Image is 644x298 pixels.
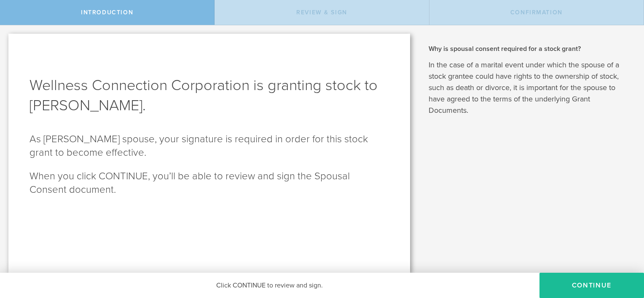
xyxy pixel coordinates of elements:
[81,9,133,16] span: Introduction
[510,9,563,16] span: Confirmation
[429,59,631,116] p: In the case of a marital event under which the spouse of a stock grantee could have rights to the...
[539,273,644,298] button: CONTINUE
[296,9,347,16] span: Review & Sign
[30,170,389,197] p: When you click CONTINUE, you’ll be able to review and sign the Spousal Consent document.
[30,133,389,160] p: As [PERSON_NAME] spouse, your signature is required in order for this stock grant to become effec...
[429,44,631,53] h2: Why is spousal consent required for a stock grant?
[30,75,389,116] h1: Wellness Connection Corporation is granting stock to [PERSON_NAME].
